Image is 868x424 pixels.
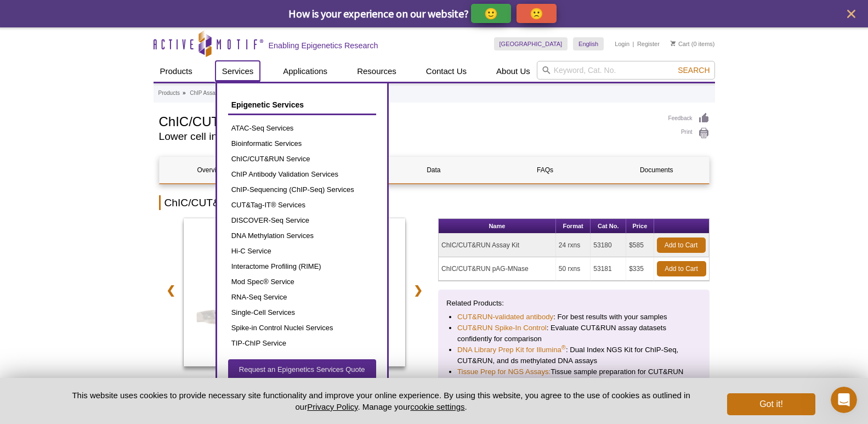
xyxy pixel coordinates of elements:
[633,37,634,50] li: |
[228,336,376,351] a: TIP-ChIP Service
[537,61,715,80] input: Keyword, Cat. No.
[228,244,376,259] a: Hi-C Service
[158,88,180,98] a: Products
[307,402,358,411] a: Privacy Policy
[671,41,676,46] img: Your Cart
[457,312,553,323] a: CUT&RUN-validated antibody
[159,195,710,210] h2: ChIC/CUT&RUN Assay Kit Overview
[231,100,304,109] span: Epigenetic Services
[160,157,263,183] a: Overview
[556,219,591,234] th: Format
[678,66,710,75] span: Search
[457,323,690,344] li: : Evaluate CUT&RUN assay datasets confidently for comparison
[457,344,690,366] li: : Dual Index NGS Kit for ChIP-Seq, CUT&RUN, and ds methylated DNA assays
[668,112,710,125] a: Feedback
[439,257,556,281] td: ChIC/CUT&RUN pAG-MNase
[556,257,591,281] td: 50 rxns
[159,112,657,129] h1: ChIC/CUT&RUN Assay Kit
[228,259,376,274] a: Interactome Profiling (RIME)
[228,94,376,115] a: Epigenetic Services
[674,65,713,75] button: Search
[276,61,334,82] a: Applications
[183,90,186,96] li: »
[228,320,376,336] a: Spike-in Control Nuclei Services
[159,132,657,142] h2: Lower cell input than traditional ChIP
[626,257,654,281] td: $335
[184,218,406,370] a: ChIC/CUT&RUN Assay Kit
[228,359,376,380] a: Request an Epigenetics Services Quote
[228,136,376,151] a: Bioinformatic Services
[446,298,701,309] p: Related Products:
[556,234,591,257] td: 24 rxns
[228,121,376,136] a: ATAC-Seq Services
[228,151,376,167] a: ChIC/CUT&RUN Service
[457,366,690,377] li: Tissue sample preparation for CUT&RUN
[605,157,708,183] a: Documents
[591,219,626,234] th: Cat No.
[457,312,690,323] li: : For best results with your samples
[406,278,430,303] a: ❯
[637,40,660,48] a: Register
[288,7,469,20] span: How is your experience on our website?
[530,7,543,20] p: 🙁
[410,402,464,411] button: cookie settings
[269,41,378,50] h2: Enabling Epigenetics Research
[493,157,597,183] a: FAQs
[419,61,473,82] a: Contact Us
[228,167,376,182] a: ChIP Antibody Validation Services
[457,344,566,355] a: DNA Library Prep Kit for Illumina®
[484,7,498,20] p: 🙂
[457,323,547,333] a: CUT&RUN Spike-In Control
[228,213,376,228] a: DISCOVER-Seq Service
[727,393,815,415] button: Got it!
[228,182,376,197] a: ChIP-Sequencing (ChIP-Seq) Services
[228,228,376,244] a: DNA Methylation Services
[184,218,406,366] img: ChIC/CUT&RUN Assay Kit
[490,61,537,82] a: About Us
[831,387,857,413] iframe: Intercom live chat
[657,238,706,253] a: Add to Cart
[382,157,485,183] a: Data
[190,88,221,98] a: ChIP Assays
[591,257,626,281] td: 53181
[844,7,858,21] button: close
[615,40,629,48] a: Login
[561,344,566,350] sup: ®
[626,234,654,257] td: $585
[228,197,376,213] a: CUT&Tag-IT® Services
[668,127,710,139] a: Print
[228,290,376,305] a: RNA-Seq Service
[671,40,690,48] a: Cart
[228,305,376,320] a: Single-Cell Services
[53,389,710,412] p: This website uses cookies to provide necessary site functionality and improve your online experie...
[657,261,706,276] a: Add to Cart
[626,219,654,234] th: Price
[186,350,403,361] span: ChIC/CUT&RUN Assay Kit
[228,274,376,290] a: Mod Spec® Service
[215,61,260,82] a: Services
[159,278,183,303] a: ❮
[350,61,403,82] a: Resources
[439,219,556,234] th: Name
[457,366,551,377] a: Tissue Prep for NGS Assays:
[591,234,626,257] td: 53180
[439,234,556,257] td: ChIC/CUT&RUN Assay Kit
[671,37,715,50] li: (0 items)
[154,61,199,82] a: Products
[494,37,568,50] a: [GEOGRAPHIC_DATA]
[573,37,604,50] a: English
